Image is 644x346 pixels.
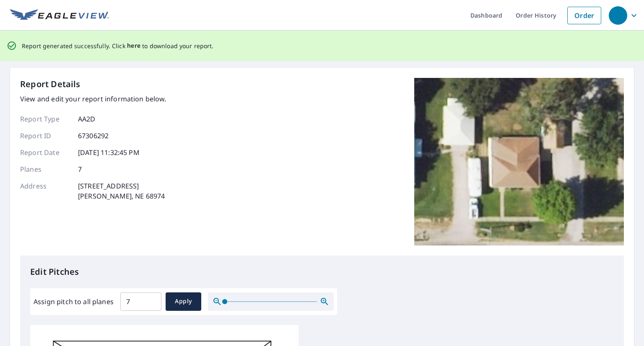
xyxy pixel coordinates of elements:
[172,296,195,307] span: Apply
[166,292,201,311] button: Apply
[20,147,70,158] p: Report Date
[34,297,114,307] label: Assign pitch to all planes
[20,114,70,124] p: Report Type
[567,7,601,24] a: Order
[20,131,70,141] p: Report ID
[20,94,166,104] p: View and edit your report information below.
[20,78,80,90] p: Report Details
[20,181,70,201] p: Address
[20,164,70,174] p: Planes
[78,131,109,141] p: 67306292
[22,41,214,51] p: Report generated successfully. Click to download your report.
[78,181,165,201] p: [STREET_ADDRESS] [PERSON_NAME], NE 68974
[127,41,141,51] button: here
[414,78,624,245] img: Top image
[120,290,161,313] input: 00.0
[10,9,109,22] img: EV Logo
[78,147,140,158] p: [DATE] 11:32:45 PM
[78,114,96,124] p: AA2D
[30,266,614,278] p: Edit Pitches
[78,164,82,174] p: 7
